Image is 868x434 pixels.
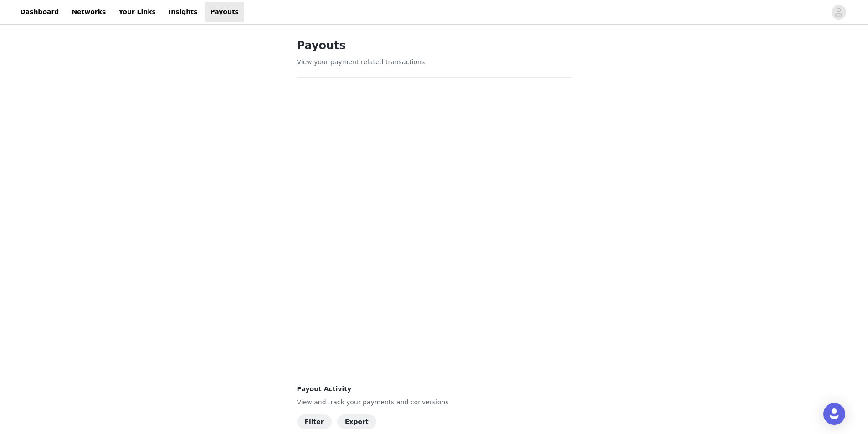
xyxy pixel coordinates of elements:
[113,2,161,22] a: Your Links
[297,414,332,429] button: Filter
[66,2,111,22] a: Networks
[297,384,571,394] h4: Payout Activity
[823,403,845,425] div: Open Intercom Messenger
[297,398,571,407] p: View and track your payments and conversions
[15,2,64,22] a: Dashboard
[834,5,843,20] div: avatar
[297,57,571,67] p: View your payment related transactions.
[205,2,244,22] a: Payouts
[163,2,203,22] a: Insights
[297,37,571,54] h1: Payouts
[337,414,376,429] button: Export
